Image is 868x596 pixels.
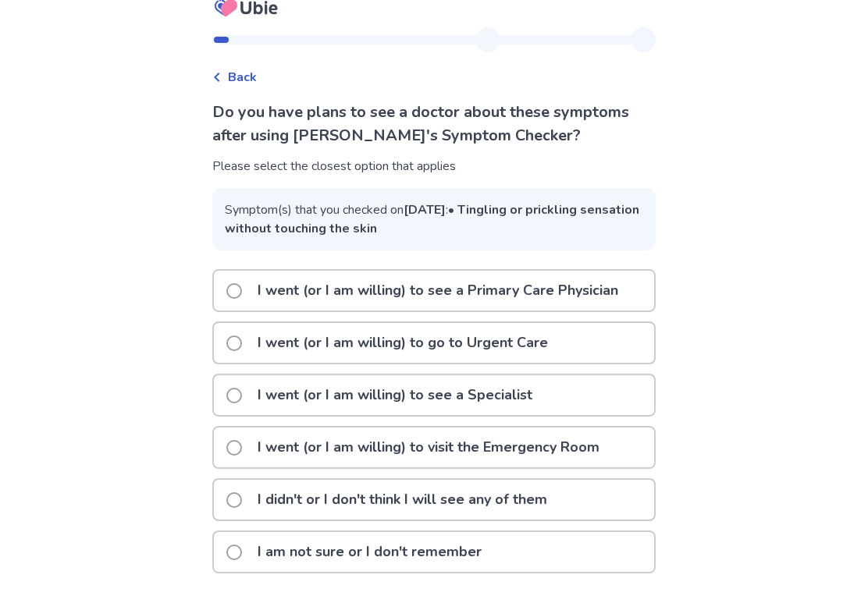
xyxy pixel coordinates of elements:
p: I went (or I am willing) to visit the Emergency Room [248,427,609,467]
p: I am not sure or I don't remember [248,532,491,572]
p: I went (or I am willing) to go to Urgent Care [248,323,557,363]
p: I went (or I am willing) to see a Specialist [248,375,542,415]
p: I went (or I am willing) to see a Primary Care Physician [248,271,628,310]
p: Do you have plans to see a doctor about these symptoms after using [PERSON_NAME]'s Symptom Checker? [212,101,656,147]
b: [DATE] [404,201,446,218]
span: Back [228,68,257,87]
div: Please select the closest option that applies [212,157,656,250]
p: I didn't or I don't think I will see any of them [248,480,557,520]
span: Symptom(s) that you checked on : [212,188,656,250]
